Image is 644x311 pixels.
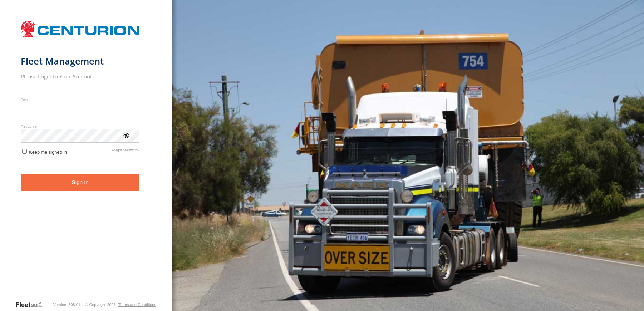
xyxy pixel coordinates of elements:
button: Sign in [21,174,140,191]
img: Centurion Transport [21,20,140,38]
span: Keep me signed in [29,149,67,155]
label: Password [21,124,140,129]
input: Keep me signed in [22,149,27,154]
div: © Copyright 2025 - [85,302,156,307]
label: Email [21,97,140,102]
a: Terms and Conditions [118,302,156,307]
a: Forgot password? [112,148,140,155]
div: ViewPassword [122,132,129,139]
h1: Fleet Management [21,55,140,67]
div: Version: 308.01 [53,302,80,307]
h2: Please Login to Your Account [21,73,140,80]
form: main [21,17,151,300]
a: Visit our Website [15,301,48,308]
